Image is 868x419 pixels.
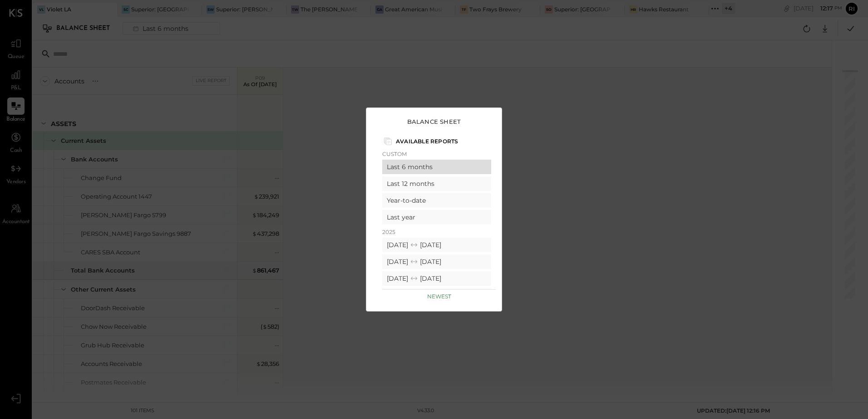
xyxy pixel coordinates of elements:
p: Newest [427,293,451,300]
div: [DATE] [DATE] [382,238,491,252]
div: [DATE] [DATE] [382,254,491,269]
div: Last 6 months [382,160,491,174]
div: Last year [382,210,491,224]
div: [DATE] [DATE] [382,271,491,286]
p: Available Reports [396,138,458,145]
div: Year-to-date [382,193,491,208]
h3: Balance Sheet [407,118,461,125]
p: 2025 [382,229,491,235]
div: Last 12 months [382,176,491,191]
div: [DATE] [DATE] [382,288,491,302]
p: Custom [382,151,491,157]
